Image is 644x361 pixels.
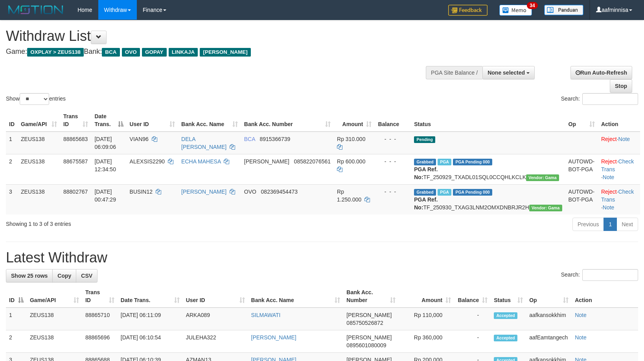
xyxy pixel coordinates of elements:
[414,136,435,143] span: Pending
[181,189,226,195] a: [PERSON_NAME]
[565,184,598,214] td: AUTOWD-BOT-PGA
[20,93,49,105] select: Showentries
[411,154,565,184] td: TF_250929_TXADL01SQL0CCQHLKCLK
[414,166,438,180] b: PGA Ref. No:
[130,189,153,195] span: BUSIN12
[601,136,617,142] a: Reject
[618,136,630,142] a: Note
[183,285,248,308] th: User ID: activate to sort column ascending
[91,109,126,132] th: Date Trans.: activate to sort column descending
[526,330,572,353] td: aafEamtangech
[11,273,48,279] span: Show 25 rows
[118,285,183,308] th: Date Trans.: activate to sort column ascending
[169,48,198,57] span: LINKAJA
[6,4,66,16] img: MOTION_logo.png
[102,48,120,57] span: BCA
[251,312,281,318] a: SILMAWATI
[572,218,604,231] a: Previous
[76,269,98,282] a: CSV
[118,308,183,330] td: [DATE] 06:11:09
[378,188,408,196] div: - - -
[294,158,331,165] span: Copy 085822076561 to clipboard
[244,136,255,142] span: BCA
[6,285,27,308] th: ID: activate to sort column descending
[181,158,221,165] a: ECHA MAHESA
[570,66,632,79] a: Run Auto-Refresh
[346,320,383,326] span: Copy 085750526872 to clipboard
[399,308,454,330] td: Rp 110,000
[375,109,411,132] th: Balance
[414,196,438,211] b: PGA Ref. No:
[18,154,60,184] td: ZEUS138
[482,66,535,79] button: None selected
[200,48,250,57] span: [PERSON_NAME]
[27,330,82,353] td: ZEUS138
[616,218,638,231] a: Next
[378,158,408,165] div: - - -
[244,189,256,195] span: OVO
[499,5,532,16] img: Button%20Memo.svg
[544,5,583,15] img: panduan.png
[130,158,165,165] span: ALEXSIS2290
[6,250,638,266] h1: Latest Withdraw
[337,136,365,142] span: Rp 310.000
[6,28,421,44] h1: Withdraw List
[52,269,76,282] a: Copy
[6,109,18,132] th: ID
[6,269,53,282] a: Show 25 rows
[601,189,617,195] a: Reject
[414,159,436,165] span: Grabbed
[411,184,565,214] td: TF_250930_TXAG3LNM2OMXDNBRJR2H
[346,312,392,318] span: [PERSON_NAME]
[27,308,82,330] td: ZEUS138
[337,189,361,203] span: Rp 1.250.000
[561,269,638,281] label: Search:
[63,158,88,165] span: 88675587
[18,109,60,132] th: Game/API: activate to sort column ascending
[6,48,421,56] h4: Game: Bank:
[494,312,517,319] span: Accepted
[454,330,491,353] td: -
[6,132,18,154] td: 1
[248,285,344,308] th: Bank Acc. Name: activate to sort column ascending
[414,189,436,196] span: Grabbed
[183,330,248,353] td: JULEHA322
[63,189,88,195] span: 88802767
[610,79,632,93] a: Stop
[454,308,491,330] td: -
[178,109,241,132] th: Bank Acc. Name: activate to sort column ascending
[603,204,615,211] a: Note
[526,174,559,181] span: Vendor URL: https://trx31.1velocity.biz
[598,184,640,214] td: · ·
[122,48,140,57] span: OVO
[82,330,118,353] td: 88865696
[6,154,18,184] td: 2
[241,109,334,132] th: Bank Acc. Number: activate to sort column ascending
[438,189,451,196] span: Marked by aafsreyleap
[130,136,149,142] span: VIAN96
[529,205,562,211] span: Vendor URL: https://trx31.1velocity.biz
[6,308,27,330] td: 1
[6,217,263,228] div: Showing 1 to 3 of 3 entries
[18,132,60,154] td: ZEUS138
[181,136,226,150] a: DELA [PERSON_NAME]
[251,334,296,341] a: [PERSON_NAME]
[94,158,116,172] span: [DATE] 12:34:50
[561,93,638,105] label: Search:
[346,342,386,348] span: Copy 0895601080009 to clipboard
[526,308,572,330] td: aafkansokkhim
[27,285,82,308] th: Game/API: activate to sort column ascending
[244,158,289,165] span: [PERSON_NAME]
[526,285,572,308] th: Op: activate to sort column ascending
[575,312,587,318] a: Note
[337,158,365,165] span: Rp 600.000
[582,269,638,281] input: Search:
[378,135,408,143] div: - - -
[27,48,84,57] span: OXPLAY > ZEUS138
[598,132,640,154] td: ·
[488,70,525,76] span: None selected
[453,159,492,165] span: PGA Pending
[598,109,640,132] th: Action
[572,285,638,308] th: Action
[94,189,116,203] span: [DATE] 00:47:29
